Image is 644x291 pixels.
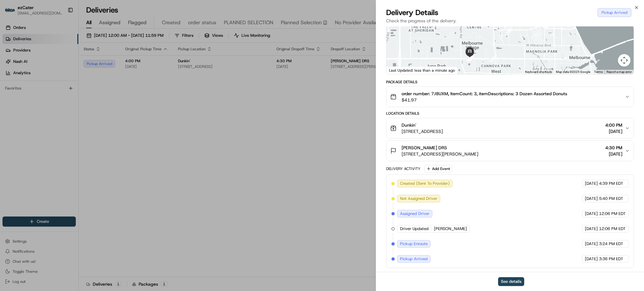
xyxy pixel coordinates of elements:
span: [STREET_ADDRESS] [402,128,443,135]
span: Pickup Arrived [400,256,428,262]
span: [DATE] [585,256,598,262]
span: Knowledge Base [13,91,48,97]
span: [DATE] [585,181,598,186]
button: order number: 7J8UXM, ItemCount: 3, itemDescriptions: 3 Dozen Assorted Donuts$41.97 [386,87,634,107]
div: Last Updated: less than a minute ago [386,66,458,74]
span: Created (Sent To Provider) [400,181,450,186]
button: Map camera controls [618,54,630,67]
input: Clear [16,41,104,47]
span: Pickup Enroute [400,241,428,247]
img: 1736555255976-a54dd68f-1ca7-489b-9aae-adbdc363a1c4 [6,60,18,71]
a: 💻API Documentation [51,89,103,100]
div: Start new chat [21,60,103,66]
span: Driver Updated [400,226,429,232]
div: Package Details [386,80,634,85]
span: [DATE] [605,151,622,157]
div: 📗 [6,92,11,97]
button: Dunkin'[STREET_ADDRESS]4:00 PM[DATE] [386,118,634,138]
span: $41.97 [402,97,567,103]
a: 📗Knowledge Base [4,89,51,100]
div: We're available if you need us! [21,66,80,71]
span: Dunkin' [402,122,416,128]
span: [PERSON_NAME] DRS [402,145,447,151]
a: Terms (opens in new tab) [594,70,603,74]
button: Keyboard shortcuts [525,70,552,74]
a: Report a map error [607,70,632,74]
button: See details [498,277,524,286]
span: [DATE] [605,128,622,135]
p: Check the progress of the delivery. [386,18,634,24]
span: order number: 7J8UXM, ItemCount: 3, itemDescriptions: 3 Dozen Assorted Donuts [402,91,567,97]
span: 12:06 PM EDT [599,211,626,217]
span: Assigned Driver [400,211,430,217]
span: 12:06 PM EDT [599,226,626,232]
div: 10 [466,55,473,62]
div: 💻 [53,92,58,97]
button: Add Event [424,165,452,173]
a: Powered byPylon [44,106,76,111]
span: [PERSON_NAME] [434,226,467,232]
span: [DATE] [585,226,598,232]
a: Open this area in Google Maps (opens a new window) [388,66,409,74]
span: 4:39 PM EDT [599,181,623,186]
div: 7 [467,54,474,61]
div: Delivery Activity [386,166,420,171]
span: [STREET_ADDRESS][PERSON_NAME] [402,151,478,157]
span: Pylon [63,107,76,111]
span: Map data ©2025 Google [556,70,590,74]
span: API Documentation [59,91,101,97]
span: [DATE] [585,211,598,217]
button: [PERSON_NAME] DRS[STREET_ADDRESS][PERSON_NAME]4:30 PM[DATE] [386,141,634,161]
span: 3:24 PM EDT [599,241,623,247]
span: 5:40 PM EDT [599,196,623,201]
button: Start new chat [107,62,114,69]
img: Google [388,66,409,74]
span: 3:36 PM EDT [599,256,623,262]
span: Delivery Details [386,8,438,18]
img: Nash [6,6,19,19]
p: Welcome 👋 [6,25,114,35]
span: Not Assigned Driver [400,196,437,201]
span: [DATE] [585,196,598,201]
span: 4:30 PM [605,145,622,151]
div: Location Details [386,111,634,116]
span: 4:00 PM [605,122,622,128]
span: [DATE] [585,241,598,247]
div: 3 [505,27,512,34]
div: 4 [489,55,496,62]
